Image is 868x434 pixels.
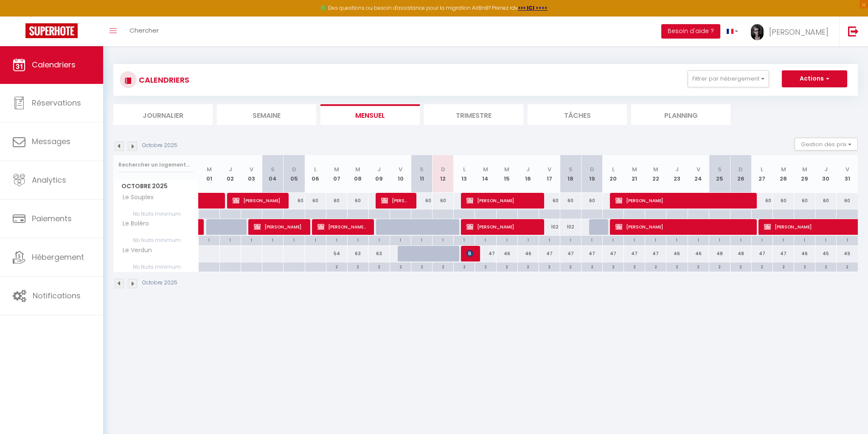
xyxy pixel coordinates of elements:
[250,165,253,173] abbr: V
[581,262,602,270] div: 2
[368,246,390,262] div: 63
[772,155,794,193] th: 28
[661,24,720,39] button: Besoin d'aide ?
[688,246,709,262] div: 46
[348,236,368,244] div: 1
[751,246,772,262] div: 47
[560,193,581,209] div: 60
[560,246,581,262] div: 47
[624,155,645,193] th: 21
[284,193,305,209] div: 60
[326,155,347,193] th: 07
[846,165,849,173] abbr: V
[420,165,424,173] abbr: S
[284,155,305,193] th: 05
[772,246,794,262] div: 47
[207,165,212,173] abbr: M
[114,209,198,219] span: Nb Nuits minimum
[518,4,548,11] a: >>> ICI <<<<
[603,262,624,270] div: 2
[612,165,615,173] abbr: L
[433,262,453,270] div: 2
[284,236,304,244] div: 1
[739,165,743,173] abbr: D
[326,193,347,209] div: 60
[32,175,66,185] span: Analytics
[539,246,560,262] div: 47
[454,262,475,270] div: 2
[377,165,381,173] abbr: J
[241,155,262,193] th: 03
[390,236,411,244] div: 1
[794,246,815,262] div: 46
[32,97,81,108] span: Réservations
[305,236,326,244] div: 1
[837,193,858,209] div: 60
[233,192,282,209] span: [PERSON_NAME]
[475,262,496,270] div: 2
[305,193,326,209] div: 60
[129,26,159,35] span: Chercher
[794,155,815,193] th: 29
[483,165,488,173] abbr: M
[782,70,847,87] button: Actions
[718,165,722,173] abbr: S
[539,193,560,209] div: 60
[730,155,751,193] th: 26
[517,155,539,193] th: 16
[466,245,474,262] span: [PERSON_NAME]
[504,165,509,173] abbr: M
[123,17,165,46] a: Chercher
[752,262,772,270] div: 2
[645,236,666,244] div: 1
[560,262,581,270] div: 2
[688,236,709,244] div: 1
[424,104,523,125] li: Trimestre
[603,236,624,244] div: 1
[645,155,666,193] th: 22
[751,24,764,40] img: ...
[815,193,837,209] div: 60
[463,165,466,173] abbr: L
[433,193,454,209] div: 60
[761,165,763,173] abbr: L
[773,236,794,244] div: 1
[603,246,624,262] div: 47
[666,262,687,270] div: 2
[772,193,794,209] div: 60
[497,236,517,244] div: 1
[326,246,347,262] div: 54
[497,262,517,270] div: 2
[475,155,496,193] th: 14
[769,27,829,37] span: [PERSON_NAME]
[615,219,750,235] span: [PERSON_NAME]
[33,290,81,301] span: Notifications
[666,246,688,262] div: 46
[241,236,262,244] div: 1
[730,262,751,270] div: 2
[645,246,666,262] div: 47
[624,262,645,270] div: 2
[411,155,433,193] th: 11
[528,104,627,125] li: Tâches
[518,262,539,270] div: 2
[454,155,475,193] th: 13
[496,155,517,193] th: 15
[773,262,794,270] div: 2
[369,236,390,244] div: 1
[590,165,594,173] abbr: D
[526,165,530,173] abbr: J
[220,155,241,193] th: 02
[539,155,560,193] th: 17
[326,262,347,270] div: 2
[653,165,658,173] abbr: M
[815,155,837,193] th: 30
[795,138,858,150] button: Gestion des prix
[368,155,390,193] th: 09
[560,219,581,235] div: 102
[115,246,154,255] span: Le Verdun
[709,262,730,270] div: 2
[539,219,560,235] div: 102
[517,246,539,262] div: 46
